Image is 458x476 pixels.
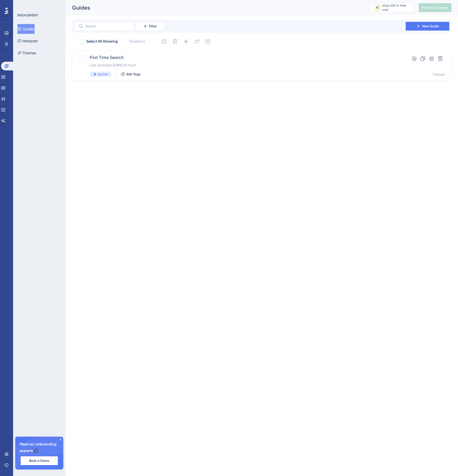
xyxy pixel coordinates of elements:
[419,3,451,12] button: Publish Changes
[29,459,49,463] span: Book a Demo
[422,24,439,28] span: New Guide
[20,441,59,454] span: Meet our onboarding experts 🎧
[422,5,448,10] span: Publish Changes
[17,24,35,34] button: Guides
[17,13,38,17] div: ENGAGEMENT
[125,37,150,46] button: Deselect
[120,72,141,76] button: Edit Tags
[90,54,390,61] span: First Time Search
[72,4,357,11] div: Guides
[85,24,129,28] input: Search
[406,22,449,31] button: New Guide
[90,63,390,67] div: Last Updated: [DATE] 05:13 pm
[376,5,379,10] div: 10
[126,72,141,76] span: Edit Tags
[149,24,157,28] span: Filter
[98,72,108,76] span: Active
[86,38,118,45] span: Select All Showing
[17,36,38,46] button: Hotspots
[136,22,164,31] button: Filter
[17,48,36,58] button: Themes
[129,38,145,45] span: Deselect
[382,3,412,12] div: days left in free trial
[21,456,58,465] button: Book a Demo
[433,72,445,77] div: Default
